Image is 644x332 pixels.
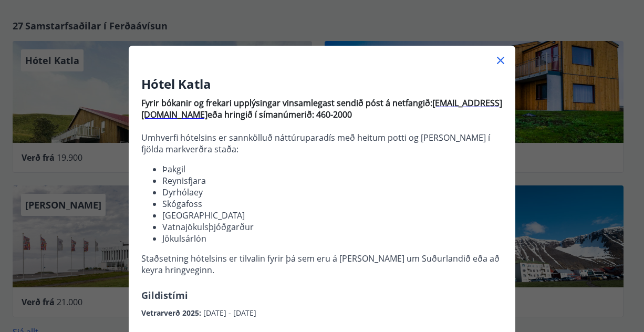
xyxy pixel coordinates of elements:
[162,221,503,233] li: Vatnajökulsþjóðgarður
[141,75,503,93] h3: Hótel Katla
[162,198,503,210] li: Skógafoss
[203,308,256,318] span: [DATE] - [DATE]
[141,308,203,318] span: Vetrarverð 2025 :
[207,109,352,120] strong: eða hringið í símanúmerið: 460-2000
[162,175,503,186] li: Reynisfjara
[162,210,503,221] li: [GEOGRAPHIC_DATA]
[141,253,503,276] p: Staðsetning hótelsins er tilvalin fyrir þá sem eru á [PERSON_NAME] um Suðurlandið eða að keyra hr...
[141,132,503,155] p: Umhverfi hótelsins er sannkölluð náttúruparadís með heitum potti og [PERSON_NAME] í fjölda markve...
[162,233,503,244] li: Jökulsárlón
[141,289,188,302] span: Gildistími
[162,186,503,198] li: Dyrhólaey
[162,163,503,175] li: Þakgil
[141,97,502,120] a: [EMAIL_ADDRESS][DOMAIN_NAME]
[141,97,432,109] strong: Fyrir bókanir og frekari upplýsingar vinsamlegast sendið póst á netfangið:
